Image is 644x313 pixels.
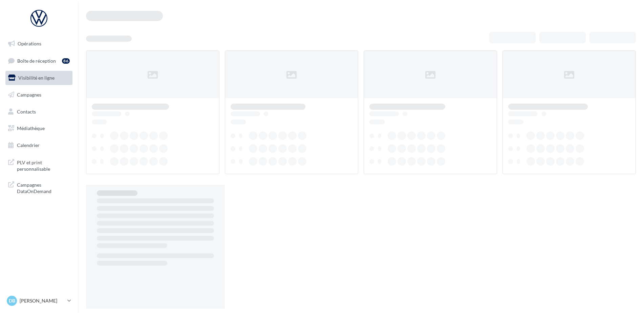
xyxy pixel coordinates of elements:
a: Boîte de réception86 [4,54,74,68]
span: Contacts [17,108,36,114]
span: PLV et print personnalisable [17,158,70,172]
a: Médiathèque [4,121,74,135]
span: Visibilité en ligne [18,75,55,81]
a: Visibilité en ligne [4,71,74,85]
a: DB [PERSON_NAME] [5,294,72,307]
span: Médiathèque [17,125,45,131]
a: Campagnes DataOnDemand [4,178,74,197]
div: 86 [62,58,70,64]
a: PLV et print personnalisable [4,155,74,175]
a: Contacts [4,105,74,119]
span: Campagnes [17,92,41,98]
span: DB [9,297,15,304]
a: Campagnes [4,88,74,102]
span: Campagnes DataOnDemand [17,180,70,195]
span: Calendrier [17,142,40,148]
a: Opérations [4,37,74,51]
span: Boîte de réception [17,58,56,63]
span: Opérations [18,41,41,46]
a: Calendrier [4,138,74,152]
p: [PERSON_NAME] [20,297,65,304]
